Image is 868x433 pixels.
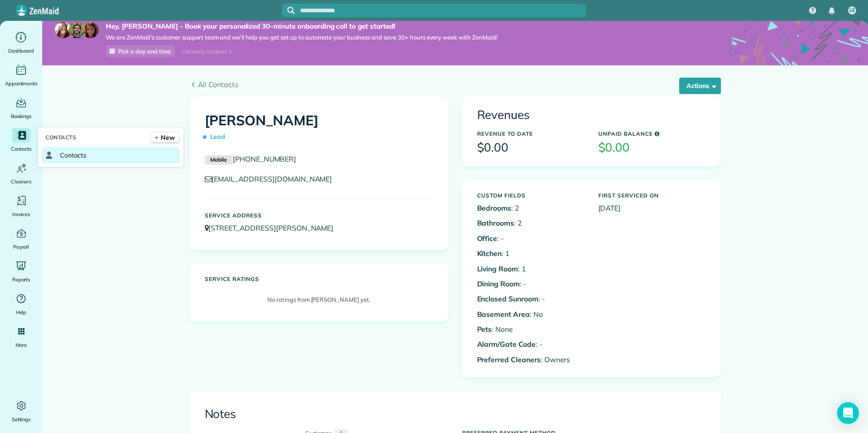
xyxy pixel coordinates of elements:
div: Notifications [822,1,841,21]
strong: Hey, [PERSON_NAME] - Book your personalized 30-minute onboarding call to get started! [106,22,498,31]
p: : 2 [477,218,585,228]
a: Invoices [4,193,39,219]
h3: $0.00 [477,141,585,154]
span: Lead [205,129,229,145]
h5: Service ratings [205,276,434,282]
span: Cleaners [11,177,31,186]
button: Actions [679,78,721,94]
span: Appointments [5,79,38,88]
a: [EMAIL_ADDRESS][DOMAIN_NAME] [205,174,341,183]
p: : No [477,309,585,320]
p: : 2 [477,203,585,213]
b: Bedrooms [477,203,512,212]
a: All Contacts [190,79,721,90]
small: Mobile [205,155,233,165]
b: Alarm/Gate Code [477,340,536,349]
div: I already booked it [177,46,237,57]
span: Contacts [11,144,31,153]
img: jorge-587dff0eeaa6aab1f244e6dc62b8924c3b6ad411094392a53c71c6c4a576187d.jpg [69,22,85,38]
p: No ratings from [PERSON_NAME] yet. [209,295,429,305]
a: Dashboard [4,30,39,55]
span: Settings [12,415,31,424]
a: Contacts [4,128,39,153]
b: Dining Room [477,279,520,288]
h1: [PERSON_NAME] [205,113,434,145]
img: maria-72a9807cf96188c08ef61303f053569d2e2a8a1cde33d635c8a3ac13582a053d.jpg [55,22,71,38]
span: Contacts [60,151,86,160]
b: Preferred Cleaners [477,355,541,364]
a: Appointments [4,63,39,88]
span: Invoices [12,210,30,219]
p: [DATE] [598,203,706,213]
a: Payroll [4,226,39,251]
a: New [150,132,180,143]
span: We are ZenMaid’s customer support team and we’ll help you get set up to automate your business an... [106,34,498,41]
span: Dashboard [8,46,34,55]
svg: Focus search [287,7,295,14]
a: Settings [4,399,39,424]
div: Open Intercom Messenger [837,402,859,424]
span: More [15,340,27,349]
p: : None [477,324,585,335]
span: Help [16,308,27,317]
a: Cleaners [4,161,39,186]
a: Pick a day and time [106,45,175,57]
h5: Service Address [205,212,434,218]
img: michelle-19f622bdf1676172e81f8f8fba1fb50e276960ebfe0243fe18214015130c80e4.jpg [82,22,99,38]
button: Focus search [282,7,295,14]
span: Payroll [13,242,30,251]
a: Contacts [42,147,180,163]
h5: Unpaid Balance [598,131,706,137]
p: : - [477,233,585,244]
h3: $0.00 [598,141,706,154]
a: Mobile[PHONE_NUMBER] [205,154,296,163]
h5: Custom Fields [477,192,585,198]
span: Bookings [11,112,32,121]
h5: Revenue to Date [477,131,585,137]
a: Help [4,291,39,317]
span: Pick a day and time [118,48,171,55]
a: Bookings [4,95,39,121]
p: : - [477,294,585,304]
span: New [161,133,175,142]
h3: Revenues [477,108,706,122]
span: Contacts [45,133,76,142]
b: Pets [477,325,492,334]
p: : - [477,339,585,349]
h3: Notes [205,408,706,421]
span: All Contacts [198,79,721,90]
b: Basement Area [477,310,530,319]
b: Kitchen [477,249,502,258]
span: LE [849,7,855,14]
span: Reports [12,275,30,284]
a: [STREET_ADDRESS][PERSON_NAME] [205,223,342,232]
p: : 1 [477,248,585,259]
b: Bathrooms [477,218,514,227]
p: : 1 [477,264,585,274]
p: : Owners [477,354,585,365]
a: Reports [4,259,39,284]
h5: First Serviced On [598,192,706,198]
b: Living Room [477,264,518,273]
b: Office [477,234,498,243]
b: Enclosed Sunroom [477,294,538,303]
p: : - [477,279,585,289]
